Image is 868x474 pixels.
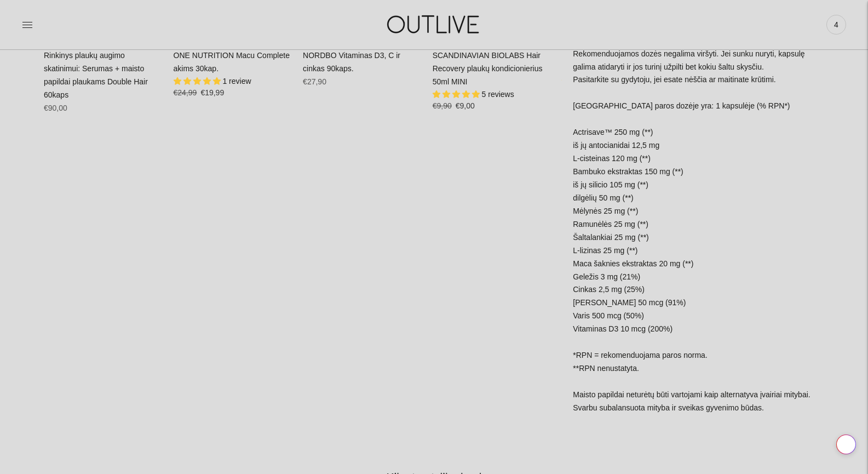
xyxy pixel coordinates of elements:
a: 4 [826,13,846,37]
a: ONE NUTRITION Macu Complete akims 30kap. [174,51,290,73]
s: €9,90 [433,101,452,110]
div: 1 kapsulė per dieną, [PERSON_NAME] bet kuriuo paros metu. Rekomenduojamos dozės negalima viršyti.... [573,21,824,426]
span: €9,00 [456,101,475,110]
img: OUTLIVE [366,5,503,43]
span: 4 [829,17,844,32]
span: €27,90 [303,77,326,86]
s: €24,99 [174,88,197,97]
a: SCANDINAVIAN BIOLABS Hair Recovery plaukų kondicionierius 50ml MINI [433,51,543,86]
a: NORDBO Vitaminas D3, C ir cinkas 90kaps. [303,51,400,73]
span: 5.00 stars [174,77,223,85]
span: 1 review [222,77,251,85]
span: €90,00 [44,104,67,112]
span: 5.00 stars [433,90,482,99]
span: 5 reviews [482,90,514,99]
a: Rinkinys plaukų augimo skatinimui: Serumas + maisto papildai plaukams Double Hair 60kaps [44,51,148,99]
span: €19,99 [200,88,224,97]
